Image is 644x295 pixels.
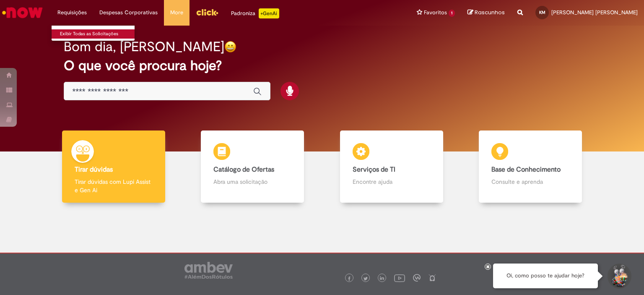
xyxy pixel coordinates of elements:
a: Base de Conhecimento Consulte e aprenda [461,131,600,203]
span: More [170,8,183,17]
div: Padroniza [231,8,279,18]
b: Serviços de TI [353,165,395,174]
b: Catálogo de Ofertas [213,165,274,174]
img: logo_footer_twitter.png [364,277,368,281]
b: Base de Conhecimento [491,165,561,174]
b: Tirar dúvidas [75,165,113,174]
img: logo_footer_youtube.png [394,272,405,283]
p: Consulte e aprenda [491,178,569,186]
img: logo_footer_linkedin.png [380,276,384,281]
h2: Bom dia, [PERSON_NAME] [64,39,224,54]
div: Oi, como posso te ajudar hoje? [493,264,598,288]
a: Rascunhos [467,9,505,17]
a: Serviços de TI Encontre ajuda [322,131,461,203]
span: Requisições [57,8,87,17]
img: click_logo_yellow_360x200.png [196,6,218,18]
img: logo_footer_workplace.png [413,274,421,282]
a: Catálogo de Ofertas Abra uma solicitação [183,131,322,203]
p: Encontre ajuda [353,178,431,186]
h2: O que você procura hoje? [64,58,581,73]
img: logo_footer_naosei.png [428,274,436,282]
img: logo_footer_facebook.png [347,277,351,281]
span: KM [539,10,545,15]
img: happy-face.png [224,41,236,53]
span: [PERSON_NAME] [PERSON_NAME] [551,9,638,16]
span: Despesas Corporativas [99,8,158,17]
p: +GenAi [259,8,279,18]
a: Tirar dúvidas Tirar dúvidas com Lupi Assist e Gen Ai [44,131,183,203]
img: logo_footer_ambev_rotulo_gray.png [184,262,233,279]
p: Abra uma solicitação [213,178,291,186]
span: 1 [449,10,455,17]
ul: Requisições [51,25,135,41]
span: Rascunhos [475,8,505,16]
span: Favoritos [424,8,447,17]
img: ServiceNow [1,4,44,21]
a: Exibir Todas as Solicitações [52,29,144,39]
button: Iniciar Conversa de Suporte [606,264,631,289]
p: Tirar dúvidas com Lupi Assist e Gen Ai [75,178,153,194]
